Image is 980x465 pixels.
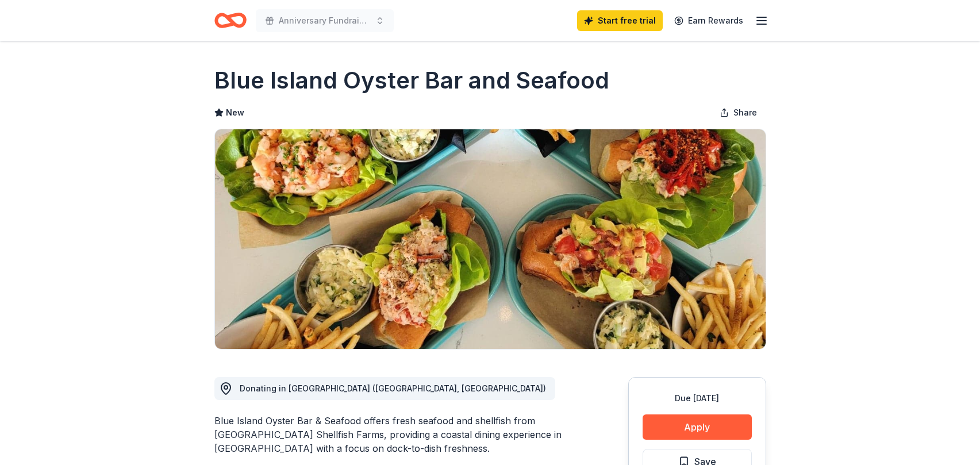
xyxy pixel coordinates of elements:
[226,106,244,120] span: New
[279,14,371,28] span: Anniversary Fundraiser
[667,10,750,31] a: Earn Rewards
[214,64,609,97] h1: Blue Island Oyster Bar and Seafood
[215,129,766,349] img: Image for Blue Island Oyster Bar and Seafood
[733,106,757,120] span: Share
[643,391,752,405] div: Due [DATE]
[256,9,394,32] button: Anniversary Fundraiser
[214,7,247,34] a: Home
[710,101,766,124] button: Share
[643,414,752,440] button: Apply
[577,10,663,31] a: Start free trial
[240,383,546,393] span: Donating in [GEOGRAPHIC_DATA] ([GEOGRAPHIC_DATA], [GEOGRAPHIC_DATA])
[214,414,573,455] div: Blue Island Oyster Bar & Seafood offers fresh seafood and shellfish from [GEOGRAPHIC_DATA] Shellf...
